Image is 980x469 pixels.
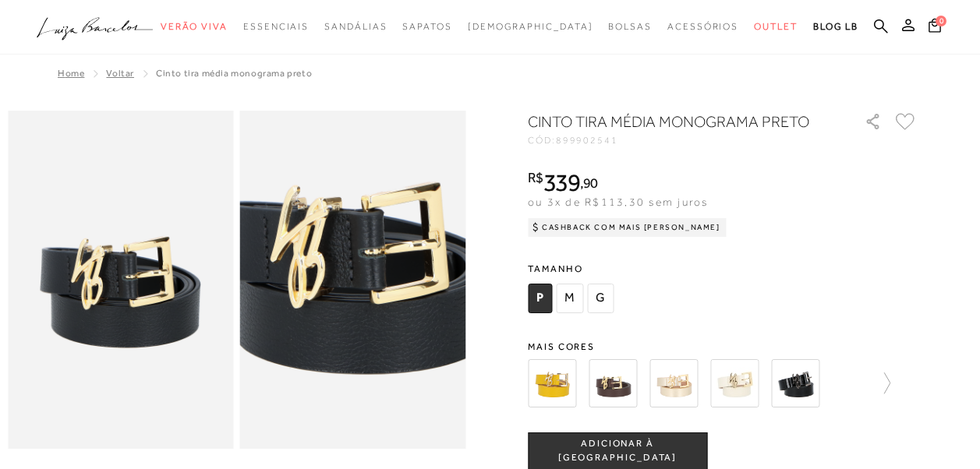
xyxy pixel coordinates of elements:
[543,168,580,196] span: 339
[710,359,759,407] img: CINTO EM COURO OFF WHITE COM PASSANTE LB
[587,284,614,313] span: G
[324,12,387,41] a: noSubCategoriesText
[528,257,617,280] span: Tamanho
[608,12,652,41] a: noSubCategoriesText
[324,21,387,32] span: Sandálias
[528,359,576,407] img: CINTO EM COURO AMARELO HONEY COM PASSANTE LB
[608,21,652,32] span: Bolsas
[556,135,618,146] span: 899902541
[936,16,946,26] span: 0
[771,359,819,407] img: CINTO EM COURO VERNIZ PRETO COM PASSANTE LB
[156,68,312,79] span: CINTO TIRA MÉDIA MONOGRAMA PRETO
[667,12,738,41] a: noSubCategoriesText
[402,21,451,32] span: Sapatos
[589,359,637,407] img: CINTO EM COURO CAFÉ COM LOGO LB DOURADO
[813,21,858,32] span: BLOG LB
[528,218,727,237] div: Cashback com Mais [PERSON_NAME]
[468,12,593,41] a: noSubCategoriesText
[754,21,798,32] span: Outlet
[468,21,593,32] span: [DEMOGRAPHIC_DATA]
[556,284,583,313] span: M
[813,12,858,41] a: BLOG LB
[161,12,228,41] a: noSubCategoriesText
[528,196,708,208] span: ou 3x de R$113,30 sem juros
[161,21,228,32] span: Verão Viva
[649,359,698,407] img: CINTO EM COURO METALIZADO COM LOGO LB DOURADO
[243,12,309,41] a: noSubCategoriesText
[583,175,598,191] span: 90
[106,68,134,79] a: Voltar
[580,176,598,190] i: ,
[240,111,466,449] img: image
[924,17,946,38] button: 0
[528,111,820,132] h1: CINTO TIRA MÉDIA MONOGRAMA PRETO
[529,437,706,464] span: ADICIONAR À [GEOGRAPHIC_DATA]
[528,171,543,185] i: R$
[667,21,738,32] span: Acessórios
[402,12,451,41] a: noSubCategoriesText
[528,136,840,145] div: CÓD:
[528,342,918,351] span: Mais cores
[528,284,552,313] span: P
[243,21,309,32] span: Essenciais
[754,12,798,41] a: noSubCategoriesText
[8,111,234,449] img: image
[58,68,84,79] a: Home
